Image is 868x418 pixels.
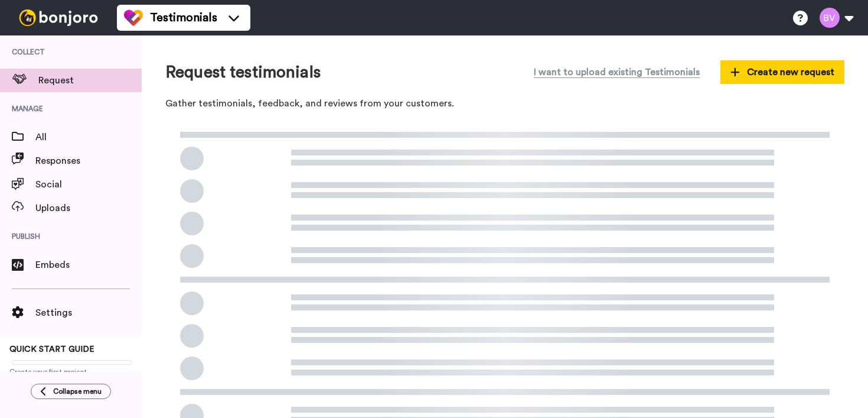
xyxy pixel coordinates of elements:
span: Testimonials [150,9,217,26]
span: I want to upload existing Testimonials [534,65,700,79]
span: Embeds [35,258,142,272]
span: All [35,130,142,144]
button: I want to upload existing Testimonials [525,59,709,85]
span: Create your first project [9,367,132,377]
span: Collapse menu [53,387,102,396]
button: Collapse menu [31,384,111,399]
h1: Request testimonials [165,63,321,82]
span: Create new request [730,65,834,79]
span: Responses [35,154,142,168]
span: Request [38,73,142,88]
button: Create new request [720,60,844,84]
span: Social [35,177,142,192]
img: tm-color.svg [124,8,143,27]
span: QUICK START GUIDE [9,345,94,354]
span: Uploads [35,201,142,215]
p: Gather testimonials, feedback, and reviews from your customers. [165,97,844,111]
img: bj-logo-header-white.svg [14,9,103,26]
span: Settings [35,306,142,320]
